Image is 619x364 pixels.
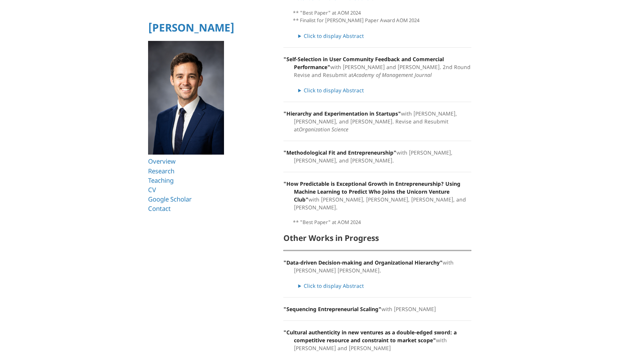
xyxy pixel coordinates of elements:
[283,234,471,242] h2: Other Works in Progress
[283,110,401,117] strong: "Hierarchy and Experimentation in Startups"
[298,282,471,290] details: This study develops and empirically tests a formal model for how organizational hierarchy affects...
[293,219,471,226] p: ** "Best Paper" at AOM 2024
[283,180,471,211] p: with [PERSON_NAME], [PERSON_NAME], [PERSON_NAME], and [PERSON_NAME].
[283,259,443,266] strong: "Data-driven Decision-making and Organizational Hierarchy"
[298,32,471,40] summary: Click to display Abstract
[283,305,471,313] p: with [PERSON_NAME]
[283,110,471,133] p: with [PERSON_NAME], [PERSON_NAME], and [PERSON_NAME]. Revise and Resubmit at
[353,71,432,78] i: Academy of Management Journal
[283,55,471,79] p: with [PERSON_NAME] and [PERSON_NAME]. 2nd Round Revise and Resubmit at
[283,305,381,313] strong: "Sequencing Entrepreneurial Scaling"
[148,185,156,194] a: CV
[298,86,471,94] summary: Click to display Abstract
[283,259,471,274] p: with [PERSON_NAME] [PERSON_NAME].
[283,149,471,164] p: with [PERSON_NAME], [PERSON_NAME], and [PERSON_NAME].
[148,195,192,203] a: Google Scholar
[283,180,460,203] strong: "How Predictable is Exceptional Growth in Entrepreneurship? Using Machine Learning to Predict Who...
[299,126,348,133] i: Organization Science
[283,328,471,352] p: with [PERSON_NAME] and [PERSON_NAME]
[283,329,457,344] strong: "Cultural authenticity in new ventures as a double-edged sword: a competitive resource and constr...
[148,157,176,165] a: Overview
[298,86,471,94] details: Lorem ipsumdol si ametconse adipiscing elitseddoeiu temp incididuntutl etdolore magn aliquaenima ...
[293,9,471,24] p: ** "Best Paper" at AOM 2024 ** Finalist for [PERSON_NAME] Paper Award AOM 2024
[283,149,397,156] strong: "Methodological Fit and Entrepreneurship"
[148,204,171,213] a: Contact
[298,32,471,40] details: This study offers a demand-side explanation for why many novel innovations succeed despite initia...
[148,20,235,35] a: [PERSON_NAME]
[148,167,174,175] a: Research
[283,56,444,71] strong: "Self-Selection in User Community Feedback and Commercial Performance"
[298,282,471,290] summary: Click to display Abstract
[148,176,174,185] a: Teaching
[148,41,224,155] img: Ryan T Allen HBS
